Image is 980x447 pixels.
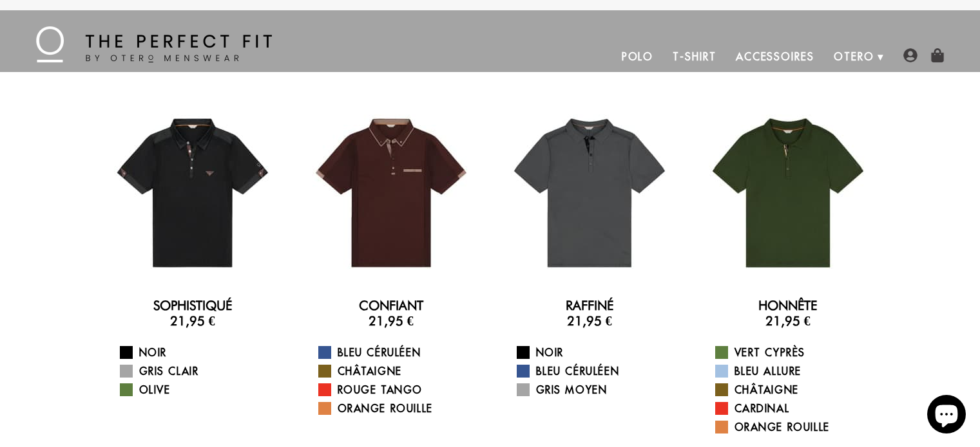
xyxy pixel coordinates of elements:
[338,365,402,378] font: Châtaigne
[612,41,664,72] a: Polo
[567,313,612,329] font: 21,95 €
[834,50,874,63] font: Otero
[622,50,654,63] font: Polo
[930,48,945,62] img: shopping-bag-icon.png
[536,383,608,396] font: Gris moyen
[536,346,564,359] font: Noir
[726,41,824,72] a: Accessoires
[139,346,167,359] font: Noir
[120,363,282,379] a: Gris clair
[517,345,678,360] a: Noir
[36,26,272,62] img: La coupe parfaite - par Otero Menswear - Logo
[338,402,433,415] font: Orange rouille
[139,383,171,396] font: Olive
[338,346,421,359] font: Bleu céruléen
[318,401,480,416] a: Orange rouille
[735,402,790,415] font: Cardinal
[736,50,814,63] font: Accessoires
[139,365,199,378] font: Gris clair
[758,298,817,313] a: Honnête
[715,363,877,379] a: Bleu Allure
[715,382,877,397] a: Châtaigne
[369,313,414,329] font: 21,95 €
[715,401,877,416] a: Cardinal
[318,363,480,379] a: Châtaigne
[318,345,480,360] a: Bleu céruléen
[715,419,877,435] a: Orange rouille
[359,298,423,313] a: Confiant
[517,382,678,397] a: Gris moyen
[735,421,830,433] font: Orange rouille
[735,346,806,359] font: Vert cyprès
[735,365,802,378] font: Bleu Allure
[318,382,480,397] a: Rouge Tango
[153,298,232,313] a: Sophistiqué
[120,345,282,360] a: Noir
[715,345,877,360] a: Vert cyprès
[536,365,620,378] font: Bleu céruléen
[517,363,678,379] a: Bleu céruléen
[824,41,884,72] a: Otero
[923,395,970,437] inbox-online-store-chat: Chat de la boutique en ligne Shopify
[338,383,423,396] font: Rouge Tango
[566,298,613,313] a: Raffiné
[903,48,918,62] img: user-account-icon.png
[673,50,716,63] font: T-shirt
[765,313,811,329] font: 21,95 €
[663,41,725,72] a: T-shirt
[170,313,215,329] font: 21,95 €
[735,383,799,396] font: Châtaigne
[120,382,282,397] a: Olive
